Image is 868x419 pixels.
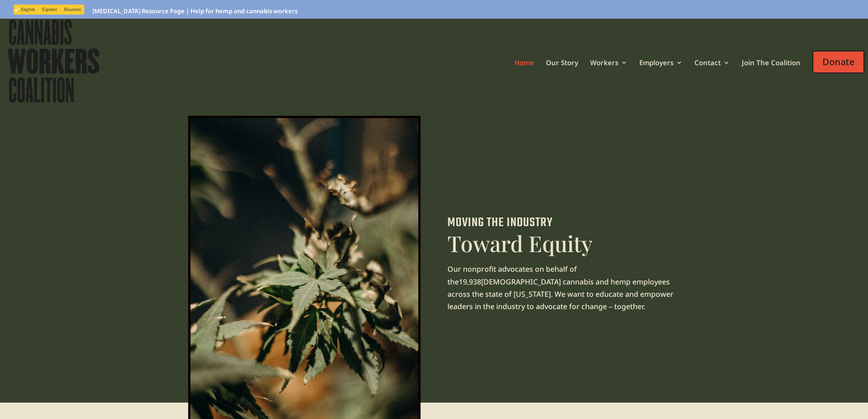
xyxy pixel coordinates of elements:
a: Our Story [546,59,578,90]
a: Employers [639,59,683,90]
span: Donate [812,51,864,73]
a: Join The Coalition [742,59,801,90]
span: [DEMOGRAPHIC_DATA] cannabis and hemp employees across the state of [US_STATE]. We want to educate... [447,277,673,311]
a: Donate [812,41,864,98]
p: Our nonprofit advocates on behalf of the [447,263,680,313]
a: Workers [590,59,627,90]
h1: MOVING THE INDUSTRY [447,216,680,234]
span: 19,938 [459,277,481,287]
a: English [14,6,39,13]
a: [MEDICAL_DATA] Resource Page | Help for hemp and cannabis workers [92,8,298,19]
span: English [21,7,35,12]
a: Bosanski [61,6,85,13]
a: Home [514,59,534,90]
span: Bosanski [64,7,81,12]
img: Cannabis Workers Coalition [5,17,102,105]
span: Toward Equity [447,228,592,258]
a: Contact [694,59,730,90]
span: Español [42,7,57,12]
a: Español [39,6,61,13]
